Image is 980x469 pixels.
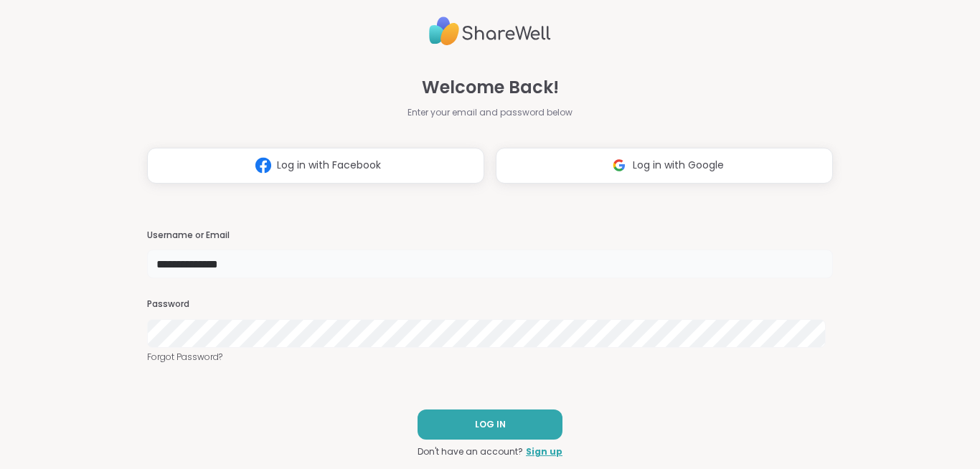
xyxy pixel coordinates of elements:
a: Sign up [526,445,562,458]
h3: Username or Email [147,229,833,242]
span: Log in with Facebook [277,158,381,173]
span: Welcome Back! [422,75,559,100]
img: ShareWell Logomark [250,152,277,179]
span: LOG IN [475,418,506,431]
img: ShareWell Logomark [606,152,633,179]
button: Log in with Google [496,148,833,184]
span: Enter your email and password below [407,106,573,119]
span: Don't have an account? [418,445,523,458]
img: ShareWell Logo [429,11,551,52]
h3: Password [147,298,833,311]
a: Forgot Password? [147,351,833,364]
span: Log in with Google [633,158,724,173]
button: Log in with Facebook [147,148,484,184]
button: LOG IN [418,409,562,440]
